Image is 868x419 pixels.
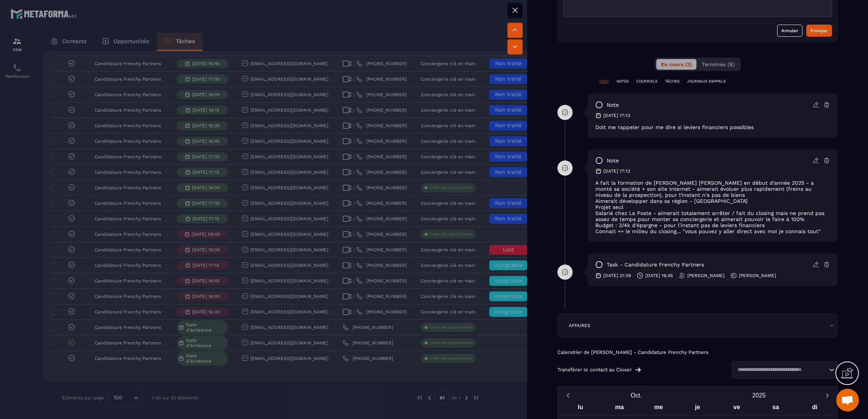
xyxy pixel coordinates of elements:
div: ma [600,402,639,415]
p: [DATE] 21:09 [603,273,631,279]
p: Salarié chez La Poste - aimerait totalement arrêter / fait du closing mais ne prend pas assez de ... [595,210,830,222]
p: [PERSON_NAME] [687,273,724,279]
p: TOUT [599,79,609,84]
p: [DATE] 17:13 [603,168,630,174]
span: En cours (3) [661,61,692,67]
p: Projet seul [595,204,830,210]
input: Search for option [735,366,827,374]
div: Ouvrir le chat [836,389,859,411]
button: Envoyer [806,25,832,37]
div: lu [561,402,600,415]
div: ve [717,402,756,415]
button: Terminés (8) [697,59,739,70]
p: Aimerait développer dans sa région - [GEOGRAPHIC_DATA] [595,198,830,204]
p: Connait ++ le milieu du closing... "vous pouvez y aller direct avec moi je connais tout" [595,228,830,234]
div: di [795,402,834,415]
div: Envoyer [810,27,828,34]
p: AFFAIRES [569,322,590,329]
button: Open years overlay [698,389,820,402]
span: Terminés (8) [702,61,735,67]
p: JOURNAUX D'APPELS [687,79,726,84]
div: sa [756,402,795,415]
p: [PERSON_NAME] [739,273,776,279]
p: NOTES [617,79,629,84]
p: [DATE] 17:13 [603,112,630,118]
p: task - Candidature Frenchy Partners [607,261,704,268]
p: Doit me rappeler pour me dire si leviers financiers possibles [595,124,830,130]
button: Open months overlay [575,389,698,402]
div: Search for option [732,361,838,379]
div: me [639,402,678,415]
p: Calendrier de [PERSON_NAME] - Candidature Frenchy Partners [557,349,838,355]
button: En cours (3) [656,59,696,70]
p: Transférer le contact au Closer [557,367,632,373]
div: je [678,402,717,415]
p: A fait la formation de [PERSON_NAME] [PERSON_NAME] en début d'année 2025 - a monté sa société + s... [595,180,830,198]
p: Budget : 3/4k d'épargne - pour l'instant pas de leviers financiers [595,222,830,228]
p: note [607,157,619,164]
p: TÂCHES [665,79,679,84]
p: note [607,101,619,109]
button: Annuler [777,25,802,37]
button: Next month [820,390,834,400]
p: [DATE] 16:45 [645,273,673,279]
button: Previous month [561,390,575,400]
p: COURRIELS [636,79,657,84]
